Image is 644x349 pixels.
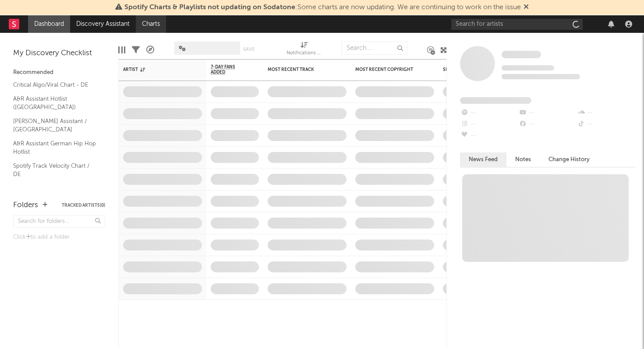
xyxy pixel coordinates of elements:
div: -- [518,107,577,119]
button: Notes [506,152,540,167]
button: Save [243,47,255,52]
input: Search for folders... [13,215,105,228]
a: A&R Assistant Hotlist ([GEOGRAPHIC_DATA]) [13,94,96,112]
button: Tracked Artists(0) [62,203,105,208]
div: -- [518,119,577,130]
input: Search... [342,42,407,55]
a: [PERSON_NAME] Assistant / [GEOGRAPHIC_DATA] [13,116,96,134]
a: A&R Assistant German Hip Hop Hotlist [13,139,96,157]
span: : Some charts are now updating. We are continuing to work on the issue [124,4,521,11]
div: Notifications (Artist) [287,37,322,63]
a: Dashboard [28,15,70,33]
div: -- [577,119,635,130]
span: Dismiss [524,4,529,11]
div: -- [577,107,635,119]
div: Click to add a folder. [13,232,105,243]
span: Fans Added by Platform [460,97,531,104]
a: Spotify Search Virality / DE [13,183,96,193]
div: Notifications (Artist) [287,48,322,59]
span: 0 fans last week [502,74,580,79]
span: 7-Day Fans Added [211,64,246,75]
a: Spotify Track Velocity Chart / DE [13,161,96,179]
div: -- [460,130,518,141]
div: Artist [123,67,189,72]
div: Most Recent Copyright [355,67,421,72]
a: Discovery Assistant [70,15,136,33]
a: Some Artist [502,50,541,59]
div: Spotify Monthly Listeners [443,67,509,72]
input: Search for artists [451,19,583,30]
span: Some Artist [502,51,541,58]
button: News Feed [460,152,506,167]
div: Filters [132,37,140,63]
a: Charts [136,15,166,33]
div: Most Recent Track [268,67,333,72]
span: Tracking Since: [DATE] [502,65,554,71]
div: -- [460,107,518,119]
div: Edit Columns [118,37,125,63]
span: Spotify Charts & Playlists not updating on Sodatone [124,4,295,11]
button: Change History [540,152,598,167]
div: Folders [13,200,38,211]
div: A&R Pipeline [146,37,154,63]
div: -- [460,119,518,130]
div: My Discovery Checklist [13,48,105,59]
div: Recommended [13,67,105,78]
a: Critical Algo/Viral Chart - DE [13,80,96,90]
